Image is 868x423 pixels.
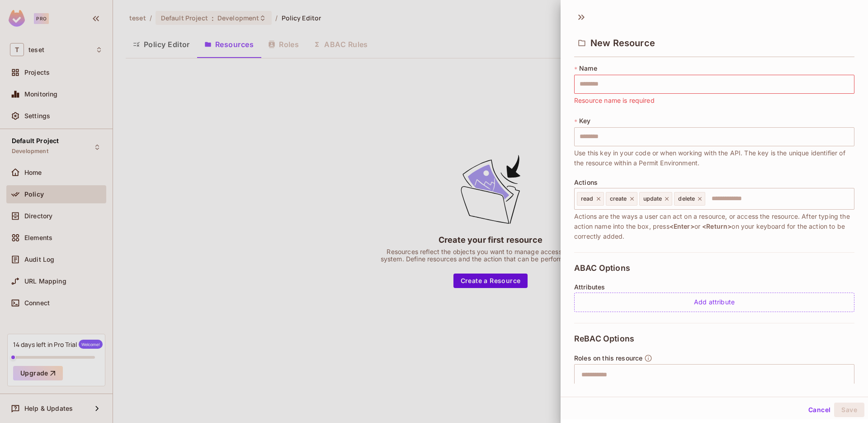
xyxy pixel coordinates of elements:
[574,148,854,168] span: Use this key in your code or when working with the API. The key is the unique identifier of the r...
[579,65,597,72] span: Name
[805,403,834,417] button: Cancel
[574,334,634,343] span: ReBAC Options
[670,222,694,230] span: <Enter>
[574,264,630,273] span: ABAC Options
[579,117,590,125] span: Key
[574,284,605,291] span: Attributes
[678,195,695,202] span: delete
[590,38,655,48] span: New Resource
[574,179,598,186] span: Actions
[581,195,594,202] span: read
[643,195,662,202] span: update
[574,355,642,362] span: Roles on this resource
[577,192,604,206] div: read
[606,192,637,206] div: create
[574,293,854,312] div: Add attribute
[574,96,655,106] span: Resource name is required
[574,211,854,241] span: Actions are the ways a user can act on a resource, or access the resource. After typing the actio...
[834,403,864,417] button: Save
[674,192,705,206] div: delete
[610,195,627,202] span: create
[639,192,673,206] div: update
[702,222,731,230] span: <Return>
